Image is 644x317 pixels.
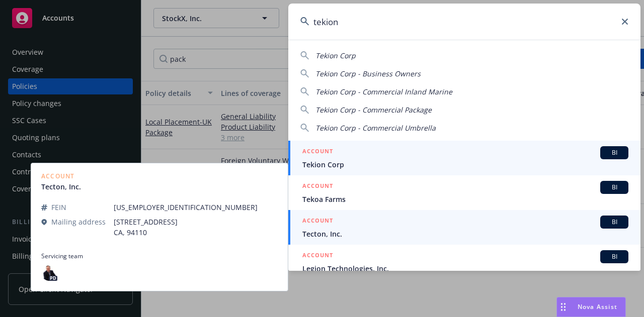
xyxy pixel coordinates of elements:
[578,302,617,311] span: Nova Assist
[604,148,624,157] span: BI
[302,159,628,170] span: Tekion Corp
[288,141,640,175] a: ACCOUNTBITekion Corp
[302,181,333,193] h5: ACCOUNT
[604,183,624,192] span: BI
[288,245,640,279] a: ACCOUNTBILegion Technologies, Inc.
[302,250,333,262] h5: ACCOUNT
[315,105,432,115] span: Tekion Corp - Commercial Package
[604,218,624,227] span: BI
[315,51,356,60] span: Tekion Corp
[302,194,628,204] span: Tekoa Farms
[302,263,628,274] span: Legion Technologies, Inc.
[556,297,626,317] button: Nova Assist
[604,252,624,261] span: BI
[288,210,640,245] a: ACCOUNTBITecton, Inc.
[288,175,640,210] a: ACCOUNTBITekoa Farms
[288,4,640,40] input: Search...
[315,123,436,133] span: Tekion Corp - Commercial Umbrella
[315,87,452,96] span: Tekion Corp - Commercial Inland Marine
[302,216,333,228] h5: ACCOUNT
[557,297,570,316] div: Drag to move
[315,69,421,78] span: Tekion Corp - Business Owners
[302,229,628,239] span: Tecton, Inc.
[302,146,333,158] h5: ACCOUNT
